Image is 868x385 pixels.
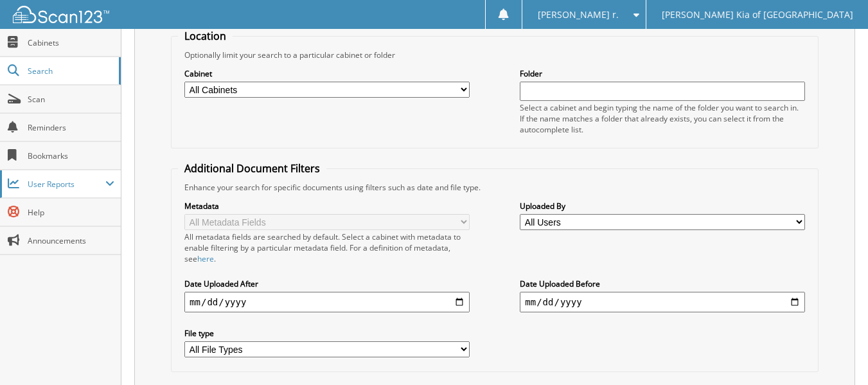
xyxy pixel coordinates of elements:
[538,11,619,19] span: [PERSON_NAME] r.
[184,278,470,289] label: Date Uploaded After
[520,201,805,211] label: Uploaded By
[184,231,470,264] div: All metadata fields are searched by default. Select a cabinet with metadata to enable filtering b...
[178,161,326,175] legend: Additional Document Filters
[28,207,114,218] span: Help
[197,253,214,264] a: here
[184,328,470,339] label: File type
[520,102,805,135] div: Select a cabinet and begin typing the name of the folder you want to search in. If the name match...
[520,68,805,79] label: Folder
[520,278,805,289] label: Date Uploaded Before
[178,49,811,60] div: Optionally limit your search to a particular cabinet or folder
[28,235,114,246] span: Announcements
[28,122,114,133] span: Reminders
[13,6,109,23] img: scan123-logo-white.svg
[184,201,470,211] label: Metadata
[178,182,811,193] div: Enhance your search for specific documents using filters such as date and file type.
[28,150,114,161] span: Bookmarks
[520,292,805,312] input: end
[178,29,233,43] legend: Location
[28,66,112,76] span: Search
[28,37,114,48] span: Cabinets
[662,11,853,19] span: [PERSON_NAME] Kia of [GEOGRAPHIC_DATA]
[184,292,470,312] input: start
[184,68,470,79] label: Cabinet
[28,94,114,105] span: Scan
[28,179,105,190] span: User Reports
